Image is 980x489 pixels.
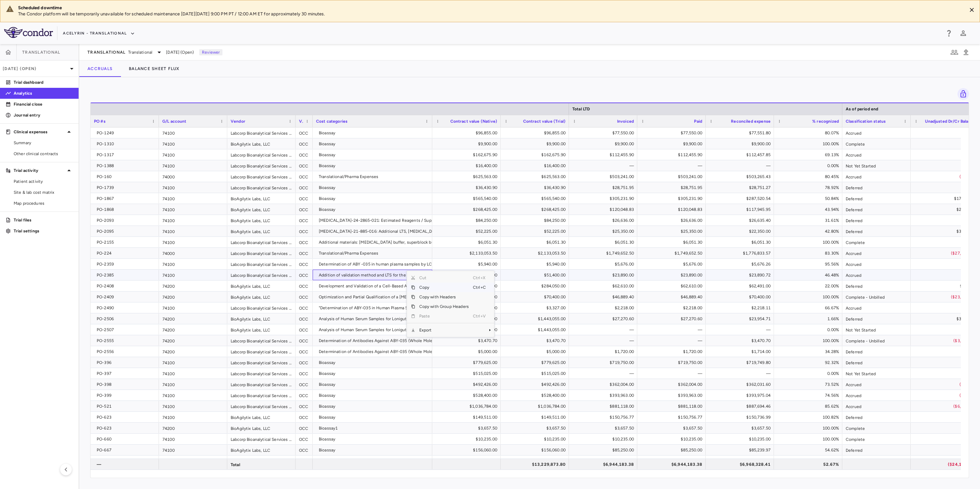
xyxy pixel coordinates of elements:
[780,237,839,248] div: 100.00%
[643,215,702,226] div: $26,636.00
[296,445,313,455] div: OCC
[162,119,187,124] span: G/L account
[14,228,73,234] p: Trial settings
[97,248,155,259] div: PO-224
[780,160,839,171] div: 0.00%
[227,171,296,182] div: Labcorp Bioanalytical Services LLC
[296,193,313,204] div: OCC
[842,248,911,258] div: Accrued
[159,270,227,280] div: 74100
[296,182,313,193] div: OCC
[227,237,296,247] div: Labcorp Bioanalytical Services LLC
[227,193,296,204] div: BioAgilytix Labs, LLC
[842,138,911,149] div: Complete
[97,237,155,248] div: PO-2155
[712,259,771,270] div: $5,676.26
[296,368,313,379] div: OCC
[159,445,227,455] div: 74100
[438,226,497,237] div: $52,225.00
[575,182,634,193] div: $28,751.95
[712,193,771,204] div: $287,520.54
[159,412,227,422] div: 74100
[507,237,566,248] div: $6,051.30
[296,149,313,160] div: OCC
[159,346,227,357] div: 74200
[842,226,911,236] div: Deferred
[575,259,634,270] div: $5,676.00
[319,149,429,160] div: Bioassay
[296,390,313,400] div: OCC
[438,127,497,138] div: $96,855.00
[227,138,296,149] div: BioAgilytix Labs, LLC
[159,182,227,193] div: 74100
[159,259,227,269] div: 74100
[575,193,634,204] div: $305,231.90
[14,112,73,118] p: Journal entry
[296,456,313,466] div: OCC
[159,171,227,182] div: 74000
[97,127,155,138] div: PO-1249
[780,193,839,204] div: 50.84%
[917,160,976,171] div: —
[575,171,634,182] div: $503,241.00
[296,423,313,433] div: OCC
[159,379,227,390] div: 74100
[296,302,313,313] div: OCC
[319,248,429,259] div: Translational/Pharma Expenses
[159,149,227,160] div: 74100
[575,204,634,215] div: $120,048.83
[296,226,313,236] div: OCC
[97,171,155,182] div: PO-160
[227,368,296,379] div: Labcorp Bioanalytical Services LLC
[842,149,911,160] div: Accrued
[575,138,634,149] div: $9,900.00
[842,127,911,138] div: Accrued
[227,226,296,236] div: BioAgilytix Labs, LLC
[473,283,488,292] span: Ctrl+C
[712,226,771,237] div: $22,350.00
[14,189,73,195] span: Site & lab cost matrix
[523,119,566,124] span: Contract value (Trial)
[712,127,771,138] div: $77,551.80
[166,49,194,55] span: [DATE] (Open)
[227,248,296,258] div: Labcorp Bioanalytical Services LLC
[159,423,227,433] div: 74200
[227,127,296,138] div: Labcorp Bioanalytical Services LLC
[296,346,313,357] div: OCC
[507,138,566,149] div: $9,900.00
[917,237,976,248] div: —
[643,171,702,182] div: $503,241.00
[507,204,566,215] div: $268,425.00
[227,434,296,444] div: Labcorp Bioanalytical Services LLC
[319,182,429,193] div: Bioassay
[842,302,911,313] div: Accrued
[159,368,227,379] div: 74100
[438,193,497,204] div: $565,540.00
[18,11,961,17] p: The Condor platform will be temporarily unavailable for scheduled maintenance [DATE][DATE] 9:00 P...
[319,270,517,281] div: Addition of validation method and LTS for the determination of ABY-035 in human plasma by LC/MS/MS
[643,127,702,138] div: $77,550.00
[227,379,296,390] div: Labcorp Bioanalytical Services LLC
[319,171,429,182] div: Translational/Pharma Expenses
[507,127,566,138] div: $96,855.00
[296,335,313,346] div: OCC
[712,215,771,226] div: $26,635.40
[159,138,227,149] div: 74100
[643,138,702,149] div: $9,900.00
[296,357,313,368] div: OCC
[842,456,911,466] div: Accrued
[94,119,106,124] span: PO #s
[842,390,911,400] div: Accrued
[643,182,702,193] div: $28,751.95
[712,237,771,248] div: $6,051.30
[438,171,497,182] div: $625,563.00
[14,217,73,223] p: Trial files
[967,5,977,15] button: Close
[643,160,702,171] div: —
[296,379,313,390] div: OCC
[319,138,429,149] div: Bioassay
[438,160,497,171] div: $16,400.00
[712,171,771,182] div: $503,265.43
[296,127,313,138] div: OCC
[319,204,429,215] div: Bioassay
